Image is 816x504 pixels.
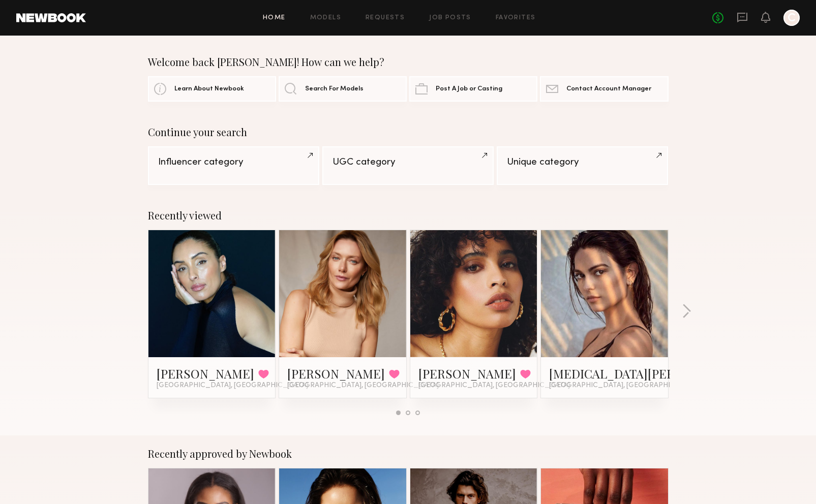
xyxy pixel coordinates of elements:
[409,76,537,102] a: Post A Job or Casting
[540,76,668,102] a: Contact Account Manager
[333,157,483,167] div: UGC category
[496,15,536,21] a: Favorites
[429,15,471,21] a: Job Posts
[148,76,276,102] a: Learn About Newbook
[279,76,407,102] a: Search For Models
[566,86,651,92] span: Contact Account Manager
[148,146,319,185] a: Influencer category
[158,157,309,167] div: Influencer category
[287,382,439,390] span: [GEOGRAPHIC_DATA], [GEOGRAPHIC_DATA]
[287,365,385,382] a: [PERSON_NAME]
[174,86,244,92] span: Learn About Newbook
[148,126,669,138] div: Continue your search
[418,365,516,382] a: [PERSON_NAME]
[322,146,494,185] a: UGC category
[157,382,308,390] span: [GEOGRAPHIC_DATA], [GEOGRAPHIC_DATA]
[366,15,405,21] a: Requests
[148,448,669,460] div: Recently approved by Newbook
[549,382,701,390] span: [GEOGRAPHIC_DATA], [GEOGRAPHIC_DATA]
[157,365,254,382] a: [PERSON_NAME]
[507,157,658,167] div: Unique category
[418,382,570,390] span: [GEOGRAPHIC_DATA], [GEOGRAPHIC_DATA]
[310,15,341,21] a: Models
[263,15,286,21] a: Home
[549,365,745,382] a: [MEDICAL_DATA][PERSON_NAME]
[497,146,668,185] a: Unique category
[148,56,669,68] div: Welcome back [PERSON_NAME]! How can we help?
[148,209,669,222] div: Recently viewed
[436,86,502,92] span: Post A Job or Casting
[305,86,364,92] span: Search For Models
[783,10,800,26] a: C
